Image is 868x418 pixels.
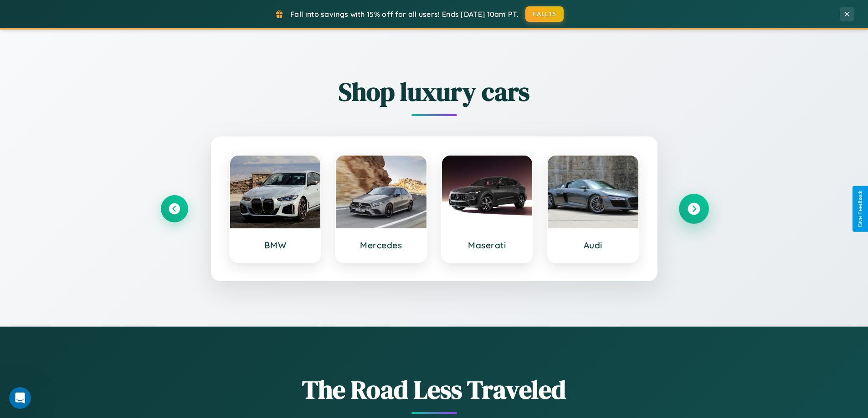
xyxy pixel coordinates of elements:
[857,191,863,227] div: Give Feedback
[161,74,708,109] h2: Shop luxury cars
[525,6,564,22] button: FALL15
[557,240,629,251] h3: Audi
[9,387,31,409] iframe: Intercom live chat
[345,240,417,251] h3: Mercedes
[451,240,524,251] h3: Maserati
[161,372,708,407] h1: The Road Less Traveled
[290,10,519,19] span: Fall into savings with 15% off for all users! Ends [DATE] 10am PT.
[239,240,312,251] h3: BMW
